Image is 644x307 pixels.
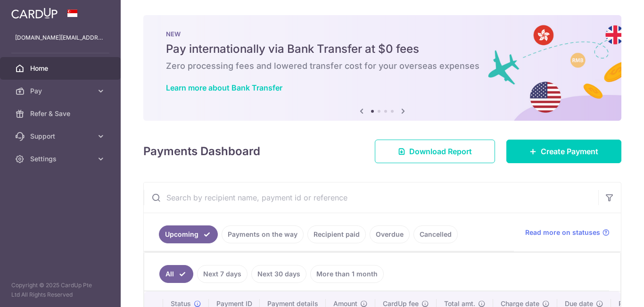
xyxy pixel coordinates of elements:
[375,140,495,163] a: Download Report
[541,146,598,157] span: Create Payment
[159,225,218,243] a: Upcoming
[30,154,92,164] span: Settings
[166,83,282,92] a: Learn more about Bank Transfer
[506,140,621,163] a: Create Payment
[166,41,599,57] h5: Pay internationally via Bank Transfer at $0 fees
[251,265,306,283] a: Next 30 days
[413,225,458,243] a: Cancelled
[166,60,599,72] h6: Zero processing fees and lowered transfer cost for your overseas expenses
[525,228,610,237] a: Read more on statuses
[370,225,410,243] a: Overdue
[30,86,92,96] span: Pay
[30,109,92,118] span: Refer & Save
[143,143,260,160] h4: Payments Dashboard
[143,15,621,121] img: Bank transfer banner
[166,30,599,38] p: NEW
[222,225,304,243] a: Payments on the way
[15,33,106,42] p: [DOMAIN_NAME][EMAIL_ADDRESS][DOMAIN_NAME]
[11,8,58,19] img: CardUp
[30,132,92,141] span: Support
[310,265,384,283] a: More than 1 month
[307,225,366,243] a: Recipient paid
[144,183,598,213] input: Search by recipient name, payment id or reference
[30,64,92,73] span: Home
[525,228,600,237] span: Read more on statuses
[197,265,248,283] a: Next 7 days
[159,265,193,283] a: All
[409,146,472,157] span: Download Report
